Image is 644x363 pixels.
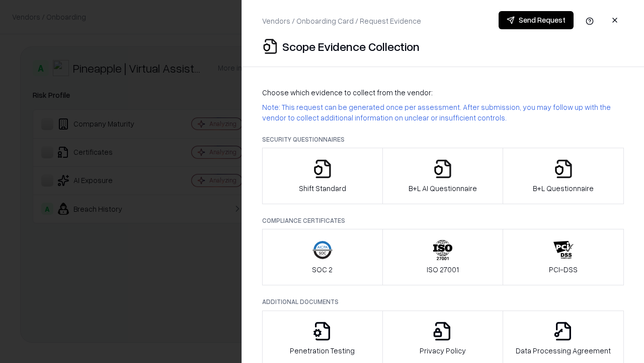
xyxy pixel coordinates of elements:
p: Penetration Testing [290,345,355,356]
button: B+L Questionnaire [503,148,624,204]
p: Additional Documents [262,297,624,306]
p: Data Processing Agreement [516,345,611,356]
button: B+L AI Questionnaire [382,148,504,204]
p: B+L AI Questionnaire [409,183,477,194]
button: PCI-DSS [503,229,624,285]
p: Scope Evidence Collection [282,38,420,54]
p: Shift Standard [299,183,346,194]
p: Privacy Policy [420,345,466,356]
p: Security Questionnaires [262,135,624,144]
button: SOC 2 [262,229,383,285]
p: Vendors / Onboarding Card / Request Evidence [262,16,421,26]
button: Send Request [499,11,574,29]
p: Compliance Certificates [262,216,624,225]
p: SOC 2 [312,264,333,275]
button: ISO 27001 [382,229,504,285]
p: B+L Questionnaire [533,183,594,194]
p: Choose which evidence to collect from the vendor: [262,87,624,98]
p: ISO 27001 [427,264,459,275]
button: Shift Standard [262,148,383,204]
p: Note: This request can be generated once per assessment. After submission, you may follow up with... [262,102,624,123]
p: PCI-DSS [549,264,578,275]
